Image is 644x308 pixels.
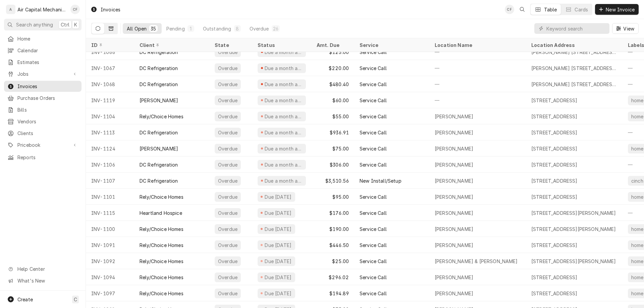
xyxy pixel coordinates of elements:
div: Service Call [360,274,387,281]
div: All Open [127,25,147,32]
div: Service Call [360,258,387,265]
div: Service Call [360,226,387,233]
div: A [6,5,15,14]
div: Heartland Hospice [140,209,182,217]
div: $480.40 [311,76,354,92]
div: Rely/Choice Homes [140,290,183,297]
div: INV-1124 [86,140,134,157]
div: Rely/Choice Homes [140,113,183,120]
div: INV-1100 [86,221,134,237]
div: $194.89 [311,285,354,301]
div: Outstanding [203,25,231,32]
div: INV-1092 [86,253,134,269]
div: State [215,42,247,49]
div: Due [DATE] [264,242,292,249]
div: INV-1068 [86,76,134,92]
div: DC Refrigeration [140,49,178,56]
div: INV-1091 [86,237,134,253]
div: [PERSON_NAME] [STREET_ADDRESS][PERSON_NAME] [531,65,617,72]
span: Purchase Orders [17,95,78,102]
div: Overdue [217,97,238,104]
a: Go to Help Center [4,263,82,274]
span: Pricebook [17,141,68,148]
div: Overdue [217,81,238,88]
div: [STREET_ADDRESS] [531,161,578,168]
a: Calendar [4,45,82,56]
div: Due a month ago [264,129,303,136]
span: C [74,296,77,303]
div: INV-1107 [86,173,134,189]
a: Go to Pricebook [4,139,82,150]
div: Rely/Choice Homes [140,226,183,233]
div: Table [544,6,557,13]
div: INV-1106 [86,157,134,173]
div: INV-1113 [86,124,134,140]
div: Due a month ago [264,65,303,72]
div: DC Refrigeration [140,65,178,72]
button: New Invoice [595,4,639,15]
div: [STREET_ADDRESS] [531,290,578,297]
div: Rely/Choice Homes [140,193,183,200]
div: [PERSON_NAME] [435,113,473,120]
div: [STREET_ADDRESS][PERSON_NAME] [531,226,616,233]
div: Rely/Choice Homes [140,258,183,265]
span: What's New [17,277,77,284]
div: [PERSON_NAME] [STREET_ADDRESS][PERSON_NAME] [531,49,617,56]
a: Go to Jobs [4,68,82,79]
button: View [612,23,639,34]
div: INV-1094 [86,269,134,285]
div: $60.00 [311,92,354,108]
div: Due [DATE] [264,258,292,265]
div: $220.00 [311,60,354,76]
div: Overdue [217,129,238,136]
div: Amt. Due [317,42,347,49]
div: DC Refrigeration [140,129,178,136]
a: Vendors [4,116,82,127]
div: $936.91 [311,124,354,140]
div: [PERSON_NAME] [435,226,473,233]
a: Home [4,33,82,44]
div: [STREET_ADDRESS][PERSON_NAME] [531,258,616,265]
div: 26 [273,25,278,32]
div: Rely/Choice Homes [140,242,183,249]
div: INV-1066 [86,44,134,60]
div: [STREET_ADDRESS] [531,193,578,200]
a: Clients [4,128,82,139]
div: Overdue [217,145,238,152]
div: Overdue [217,177,238,184]
div: Rely/Choice Homes [140,274,183,281]
div: ID [91,42,127,49]
span: Home [17,35,78,42]
div: $75.00 [311,140,354,157]
div: $190.00 [311,221,354,237]
div: Due a month ago [264,97,303,104]
span: Ctrl [61,21,69,28]
div: Service [360,42,423,49]
div: Overdue [217,161,238,168]
div: Due a month ago [264,49,303,56]
div: [STREET_ADDRESS] [531,97,578,104]
div: Overdue [217,193,238,200]
span: Reports [17,154,78,161]
div: $3,510.56 [311,173,354,189]
span: Clients [17,130,78,137]
div: — [429,60,526,76]
div: [STREET_ADDRESS] [531,242,578,249]
div: Overdue [217,226,238,233]
div: Due a month ago [264,145,303,152]
div: [STREET_ADDRESS] [531,177,578,184]
div: $176.00 [311,205,354,221]
a: Go to What's New [4,275,82,286]
div: [STREET_ADDRESS][PERSON_NAME] [531,209,616,217]
div: Service Call [360,161,387,168]
span: K [74,21,77,28]
span: Estimates [17,59,78,66]
div: CF [70,5,80,14]
div: [STREET_ADDRESS] [531,129,578,136]
div: Service Call [360,290,387,297]
div: $125.00 [311,44,354,60]
div: [PERSON_NAME] [435,209,473,217]
div: Cards [575,6,588,13]
div: — [429,76,526,92]
div: DC Refrigeration [140,81,178,88]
